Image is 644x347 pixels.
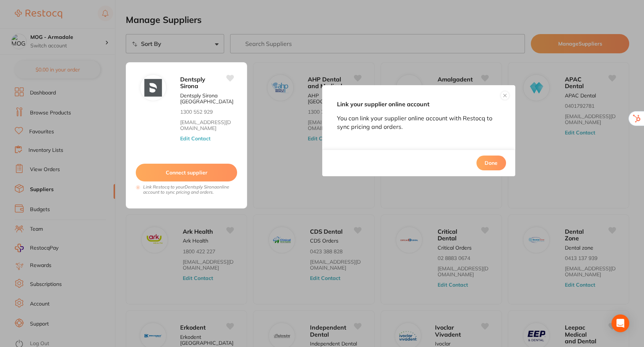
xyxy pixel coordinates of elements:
p: You can link your supplier online account with Restocq to sync pricing and orders. [337,114,500,131]
button: Connect supplier [136,164,237,181]
i: Link Restocq to your Dentsply Sirona online account to sync pricing and orders. [143,184,237,195]
a: [EMAIL_ADDRESS][DOMAIN_NAME] [180,119,233,131]
span: Dentsply Sirona [180,76,205,90]
img: Dentsply Sirona [144,79,162,97]
div: Open Intercom Messenger [611,314,629,332]
button: Edit Contact [180,136,210,141]
p: Dentsply Sirona [GEOGRAPHIC_DATA] [180,93,233,104]
p: 1300 552 929 [180,109,213,115]
button: Done [476,156,506,170]
h5: Link your supplier online account [337,100,500,108]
